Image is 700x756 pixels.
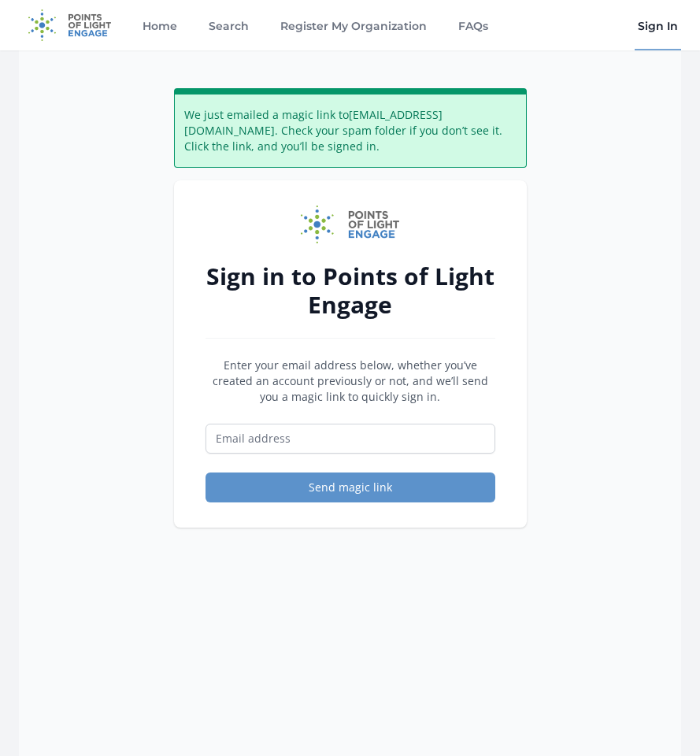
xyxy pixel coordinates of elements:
[206,472,495,502] button: Send magic link
[206,424,495,454] input: Email address
[301,206,400,243] img: Points of Light Engage logo
[206,262,495,319] h2: Sign in to Points of Light Engage
[206,358,495,405] p: Enter your email address below, whether you’ve created an account previously or not, and we’ll se...
[174,88,527,168] div: We just emailed a magic link to [EMAIL_ADDRESS][DOMAIN_NAME] . Check your spam folder if you don’...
